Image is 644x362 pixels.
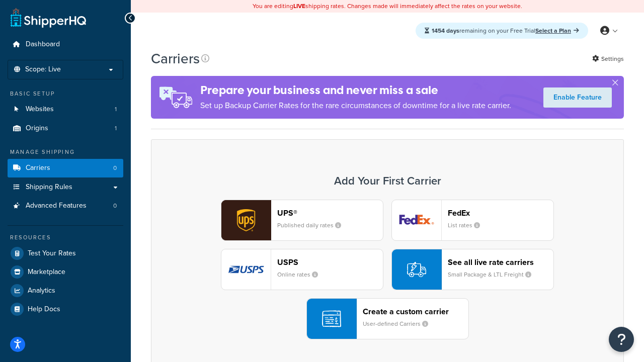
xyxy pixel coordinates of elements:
header: Create a custom carrier [363,307,468,316]
a: Help Docs [8,300,123,318]
div: remaining on your Free Trial [416,23,588,39]
a: Websites 1 [8,100,123,119]
h3: Add Your First Carrier [162,175,613,187]
a: Carriers 0 [8,159,123,177]
a: ShipperHQ Home [11,8,86,28]
a: Shipping Rules [8,178,123,197]
small: List rates [448,221,488,230]
strong: 1454 days [432,26,459,35]
li: Origins [8,119,123,138]
button: Open Resource Center [609,327,634,352]
a: Advanced Features 0 [8,197,123,215]
small: Online rates [277,270,326,279]
span: Test Your Rates [28,249,76,258]
li: Websites [8,100,123,119]
header: FedEx [448,208,553,218]
span: Origins [26,124,48,133]
a: Dashboard [8,35,123,54]
img: usps logo [221,249,271,290]
span: Advanced Features [26,202,87,210]
a: Test Your Rates [8,244,123,262]
img: icon-carrier-liverate-becf4550.svg [407,260,426,279]
span: Marketplace [28,268,65,277]
button: fedEx logoFedExList rates [391,200,554,241]
img: ups logo [221,200,271,240]
a: Marketplace [8,263,123,281]
div: Resources [8,233,123,242]
button: ups logoUPS®Published daily rates [221,200,383,241]
li: Carriers [8,159,123,177]
a: Origins 1 [8,119,123,138]
a: Select a Plan [535,26,579,35]
a: Enable Feature [543,87,612,108]
p: Set up Backup Carrier Rates for the rare circumstances of downtime for a live rate carrier. [200,99,511,113]
button: usps logoUSPSOnline rates [221,249,383,290]
span: Help Docs [28,305,60,314]
span: 0 [113,202,117,210]
img: icon-carrier-custom-c93b8a24.svg [322,309,341,328]
small: Published daily rates [277,221,349,230]
span: 0 [113,164,117,172]
img: fedEx logo [392,200,441,240]
li: Advanced Features [8,197,123,215]
small: User-defined Carriers [363,319,436,328]
span: Dashboard [26,40,60,49]
a: Settings [592,52,624,66]
span: Websites [26,105,54,114]
span: Analytics [28,287,55,295]
header: UPS® [277,208,383,218]
button: See all live rate carriersSmall Package & LTL Freight [391,249,554,290]
a: Analytics [8,282,123,300]
span: Shipping Rules [26,183,72,192]
small: Small Package & LTL Freight [448,270,539,279]
header: USPS [277,257,383,267]
div: Basic Setup [8,89,123,98]
span: Scope: Live [25,65,61,74]
h1: Carriers [151,49,200,68]
header: See all live rate carriers [448,257,553,267]
button: Create a custom carrierUser-defined Carriers [306,298,469,339]
div: Manage Shipping [8,148,123,156]
b: LIVE [293,2,305,11]
h4: Prepare your business and never miss a sale [200,82,511,99]
span: 1 [115,124,117,133]
span: Carriers [26,164,50,172]
span: 1 [115,105,117,114]
img: ad-rules-rateshop-fe6ec290ccb7230408bd80ed9643f0289d75e0ffd9eb532fc0e269fcd187b520.png [151,76,200,119]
